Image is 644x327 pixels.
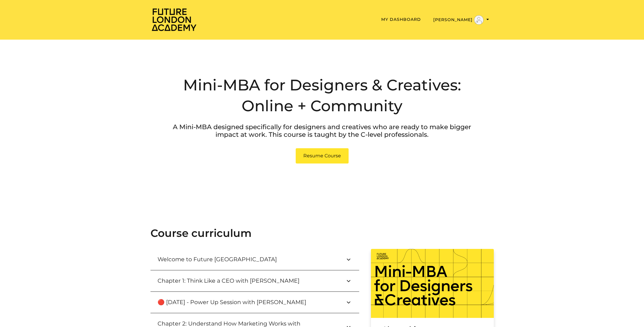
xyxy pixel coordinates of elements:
button: Chapter 1: Think Like a CEO with [PERSON_NAME] [150,270,359,291]
h3: Welcome to Future [GEOGRAPHIC_DATA] [158,256,286,263]
button: Toggle menu [431,15,491,25]
h3: 🔴 [DATE] - Power Up Session with [PERSON_NAME] [158,299,316,306]
button: 🔴 [DATE] - Power Up Session with [PERSON_NAME] [150,292,359,313]
h2: Mini-MBA for Designers & Creatives: Online + Community [168,75,476,116]
h2: Course curriculum [150,227,494,240]
h3: Chapter 1: Think Like a CEO with [PERSON_NAME] [158,277,309,284]
p: A Mini-MBA designed specifically for designers and creatives who are ready to make bigger impact ... [168,123,476,139]
a: My Dashboard [381,17,421,22]
img: Home Page [150,8,198,31]
button: Welcome to Future [GEOGRAPHIC_DATA] [150,249,359,270]
a: Resume Course [296,148,349,163]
